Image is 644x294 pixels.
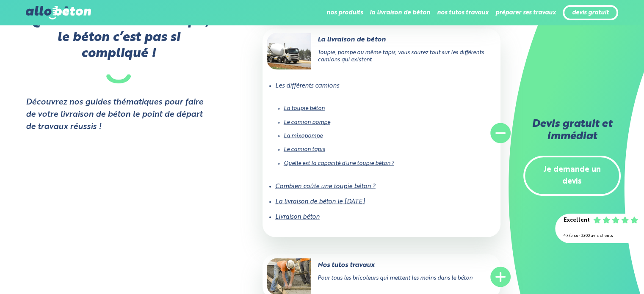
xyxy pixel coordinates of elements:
img: La livraison de béton [267,33,311,70]
li: préparer ses travaux [495,3,556,23]
span: Toupie, pompe ou même tapis, vous saurez tout sur les différents camions qui existent [318,50,484,63]
a: La toupie béton [284,106,325,111]
li: la livraison de béton [370,3,430,23]
li: nos produits [326,3,363,23]
span: Pour tous les bricoleurs qui mettent les mains dans le béton [318,275,473,281]
a: Livraison béton [275,214,320,220]
a: Combien coûte une toupie béton ? [275,184,376,190]
a: Quelle est la capacité d'une toupie béton ? [284,161,394,166]
p: Quand on a les bonnes infos, le béton c’est pas si compliqué ! [26,13,212,84]
li: Les différents camions [275,78,488,179]
img: allobéton [26,6,91,19]
strong: Découvrez nos guides thématiques pour faire de votre livraison de béton le point de départ de tra... [26,96,212,133]
a: Le camion pompe [284,120,330,125]
a: Le camion tapis [284,147,325,152]
p: Nos tutos travaux [267,261,462,270]
p: La livraison de béton [267,35,462,44]
a: devis gratuit [572,9,609,16]
a: La mixopompe [284,133,323,139]
li: nos tutos travaux [437,3,489,23]
a: La livraison de béton le [DATE] [275,199,365,205]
